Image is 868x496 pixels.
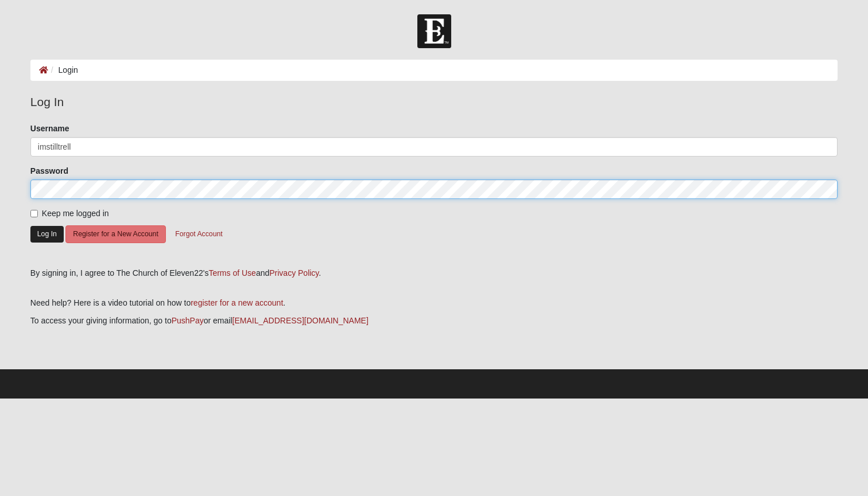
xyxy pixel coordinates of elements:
a: PushPay [172,316,204,325]
button: Log In [30,226,64,243]
p: Need help? Here is a video tutorial on how to . [30,297,838,309]
img: Church of Eleven22 Logo [417,14,451,48]
button: Register for a New Account [65,225,165,243]
legend: Log In [30,93,838,111]
a: [EMAIL_ADDRESS][DOMAIN_NAME] [232,316,369,325]
label: Username [30,123,69,134]
a: Privacy Policy [269,268,319,278]
label: Password [30,165,68,177]
li: Login [48,64,78,76]
button: Forgot Account [168,225,230,243]
a: register for a new account [191,298,283,307]
a: Terms of Use [208,268,255,278]
input: Keep me logged in [30,210,38,217]
div: By signing in, I agree to The Church of Eleven22's and . [30,267,838,279]
span: Keep me logged in [42,209,109,218]
p: To access your giving information, go to or email [30,315,838,327]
